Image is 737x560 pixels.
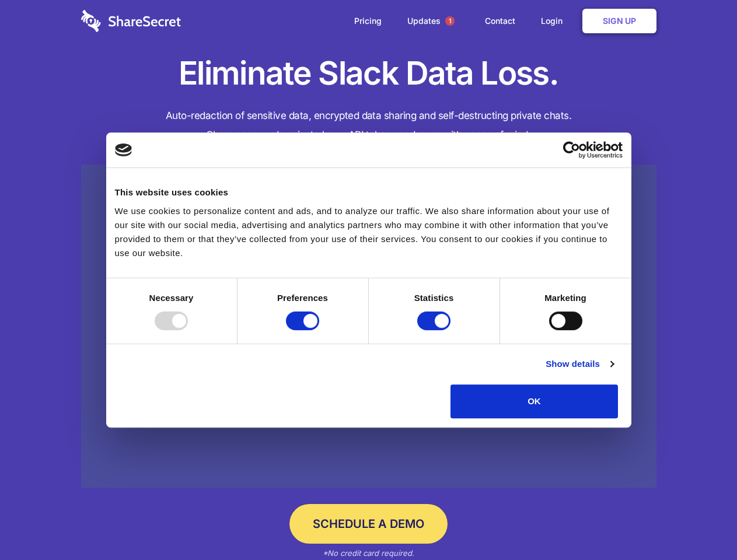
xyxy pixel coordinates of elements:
div: We use cookies to personalize content and ads, and to analyze our traffic. We also share informat... [115,204,623,260]
a: Schedule a Demo [289,504,448,544]
a: Sign Up [582,9,656,33]
strong: Statistics [414,293,454,303]
a: Wistia video thumbnail [81,164,656,488]
strong: Marketing [544,293,586,303]
a: Usercentrics Cookiebot - opens in a new window [521,141,623,159]
a: Contact [473,3,527,39]
strong: Preferences [277,293,328,303]
a: Login [529,3,580,39]
div: This website uses cookies [115,185,623,199]
h4: Auto-redaction of sensitive data, encrypted data sharing and self-destructing private chats. Shar... [81,106,656,145]
a: Show details [546,357,613,371]
a: Pricing [343,3,393,39]
strong: Necessary [149,293,194,303]
span: 1 [445,16,455,26]
h1: Eliminate Slack Data Loss. [81,52,656,94]
img: logo [115,143,132,156]
button: OK [450,384,618,418]
img: logo-wordmark-white-trans-d4663122ce5f474addd5e946df7df03e33cb6a1c49d2221995e7729f52c070b2.svg [81,10,181,32]
em: *No credit card required. [323,548,414,558]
